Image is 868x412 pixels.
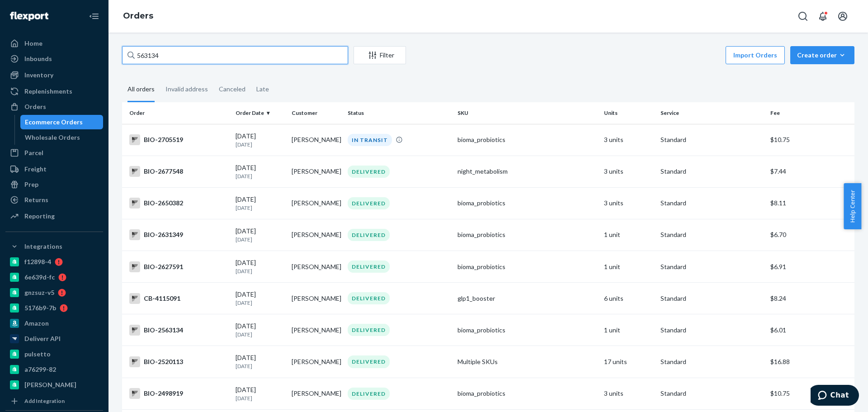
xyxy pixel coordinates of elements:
div: pulsetto [24,350,51,359]
div: Inventory [24,71,53,80]
div: [PERSON_NAME] [24,380,76,389]
p: Standard [660,230,763,239]
div: DELIVERED [348,388,390,400]
a: Deliverr API [5,331,103,346]
a: Prep [5,177,103,192]
td: $6.01 [767,314,854,346]
button: Open Search Box [794,7,812,25]
div: BIO-2650382 [129,198,228,208]
div: night_metabolism [458,167,597,176]
div: bioma_probiotics [458,135,597,144]
a: 6e639d-fc [5,270,103,284]
div: gnzsuz-v5 [24,288,54,297]
div: 5176b9-7b [24,303,56,313]
a: f12898-4 [5,255,103,269]
div: DELIVERED [348,355,390,368]
div: Filter [354,51,406,60]
td: 6 units [600,283,656,314]
div: [DATE] [236,290,284,307]
div: BIO-2563134 [129,325,228,336]
div: Home [24,39,42,48]
button: Open notifications [814,7,832,25]
div: bioma_probiotics [458,262,597,271]
div: Prep [24,180,38,189]
p: [DATE] [236,299,284,307]
div: DELIVERED [348,260,390,273]
button: Help Center [844,183,861,229]
a: Ecommerce Orders [20,115,104,129]
div: bioma_probiotics [458,230,597,239]
p: [DATE] [236,141,284,148]
p: [DATE] [236,172,284,180]
td: 1 unit [600,251,656,283]
p: Standard [660,199,763,208]
th: Units [600,102,656,124]
p: [DATE] [236,236,284,243]
div: BIO-2677548 [129,166,228,177]
td: Multiple SKUs [454,346,600,378]
div: DELIVERED [348,324,390,336]
td: $6.91 [767,251,854,283]
a: pulsetto [5,347,103,361]
th: SKU [454,102,600,124]
div: DELIVERED [348,229,390,241]
td: 17 units [600,346,656,378]
td: $8.11 [767,187,854,219]
th: Order Date [232,102,288,124]
p: [DATE] [236,394,284,402]
div: [DATE] [236,353,284,370]
div: bioma_probiotics [458,389,597,398]
div: Create order [797,51,848,60]
div: CB-4115091 [129,293,228,304]
div: a76299-82 [24,365,56,374]
th: Service [657,102,767,124]
p: Standard [660,135,763,144]
div: Late [256,77,269,101]
p: Standard [660,167,763,176]
div: Orders [24,102,46,111]
th: Fee [767,102,854,124]
iframe: Opens a widget where you can chat to one of our agents [811,385,859,407]
a: Replenishments [5,84,103,99]
input: Search orders [122,46,348,64]
a: Wholesale Orders [20,130,104,145]
th: Status [344,102,454,124]
div: DELIVERED [348,197,390,209]
p: Standard [660,326,763,335]
div: [DATE] [236,163,284,180]
div: Invalid address [165,77,208,101]
div: Canceled [219,77,245,101]
button: Close Navigation [85,7,103,25]
td: $8.24 [767,283,854,314]
div: Parcel [24,148,43,157]
div: bioma_probiotics [458,326,597,335]
p: [DATE] [236,362,284,370]
div: Add Integration [24,397,65,405]
button: Filter [354,46,406,64]
p: Standard [660,262,763,271]
td: $6.70 [767,219,854,251]
p: [DATE] [236,204,284,212]
a: Reporting [5,209,103,223]
div: Ecommerce Orders [25,118,83,127]
div: [DATE] [236,132,284,148]
div: BIO-2627591 [129,261,228,272]
div: BIO-2520113 [129,356,228,367]
div: bioma_probiotics [458,199,597,208]
p: Standard [660,357,763,366]
div: IN TRANSIT [348,134,392,146]
ol: breadcrumbs [116,3,160,29]
td: $16.88 [767,346,854,378]
a: Orders [5,99,103,114]
div: [DATE] [236,258,284,275]
td: [PERSON_NAME] [288,219,344,251]
td: [PERSON_NAME] [288,378,344,409]
td: 3 units [600,156,656,187]
div: Replenishments [24,87,72,96]
a: Inventory [5,68,103,82]
button: Integrations [5,239,103,254]
p: Standard [660,294,763,303]
div: Reporting [24,212,55,221]
div: DELIVERED [348,292,390,304]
